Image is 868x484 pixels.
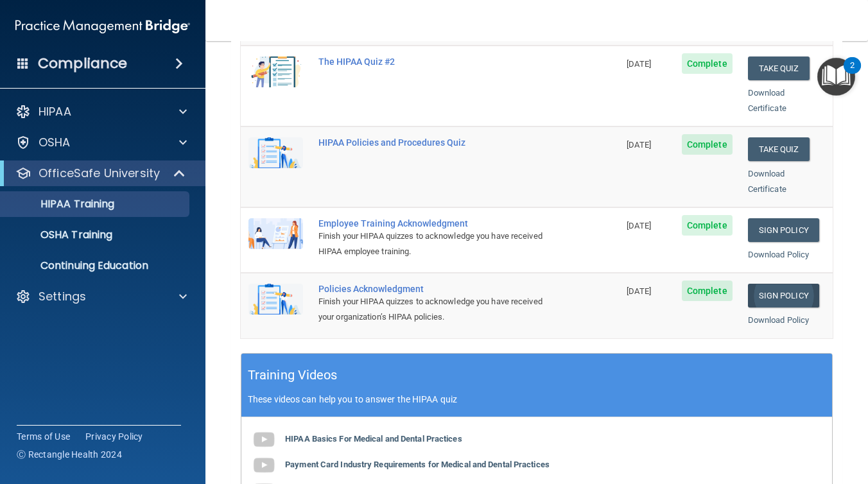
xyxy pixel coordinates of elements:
[318,56,555,67] div: The HIPAA Quiz #2
[39,135,71,150] p: OSHA
[285,460,550,469] b: Payment Card Industry Requirements for Medical and Dental Practices
[318,137,555,148] div: HIPAA Policies and Procedures Quiz
[17,430,70,443] a: Terms of Use
[39,289,86,304] p: Settings
[285,434,462,444] b: HIPAA Basics For Medical and Dental Practices
[15,135,187,150] a: OSHA
[39,104,71,119] p: HIPAA
[817,58,855,96] button: Open Resource Center, 2 new notifications
[318,284,555,294] div: Policies Acknowledgment
[318,229,555,259] div: Finish your HIPAA quizzes to acknowledge you have received HIPAA employee training.
[748,315,810,325] a: Download Policy
[248,394,826,404] p: These videos can help you to answer the HIPAA quiz
[8,229,112,241] p: OSHA Training
[748,169,786,194] a: Download Certificate
[748,88,786,113] a: Download Certificate
[15,13,190,39] img: PMB logo
[39,166,160,181] p: OfficeSafe University
[15,104,187,119] a: HIPAA
[251,427,277,453] img: gray_youtube_icon.38fcd6cc.png
[85,430,143,443] a: Privacy Policy
[251,453,277,478] img: gray_youtube_icon.38fcd6cc.png
[627,140,651,150] span: [DATE]
[748,284,819,307] a: Sign Policy
[17,448,122,461] span: Ⓒ Rectangle Health 2024
[8,259,184,272] p: Continuing Education
[682,215,733,236] span: Complete
[15,289,187,304] a: Settings
[682,281,733,301] span: Complete
[850,65,855,82] div: 2
[318,294,555,325] div: Finish your HIPAA quizzes to acknowledge you have received your organization’s HIPAA policies.
[318,218,555,229] div: Employee Training Acknowledgment
[748,137,810,161] button: Take Quiz
[248,364,338,386] h5: Training Videos
[682,134,733,155] span: Complete
[748,250,810,259] a: Download Policy
[627,286,651,296] span: [DATE]
[15,166,186,181] a: OfficeSafe University
[748,218,819,242] a: Sign Policy
[8,198,114,211] p: HIPAA Training
[627,221,651,230] span: [DATE]
[38,55,127,73] h4: Compliance
[748,56,810,80] button: Take Quiz
[627,59,651,69] span: [DATE]
[682,53,733,74] span: Complete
